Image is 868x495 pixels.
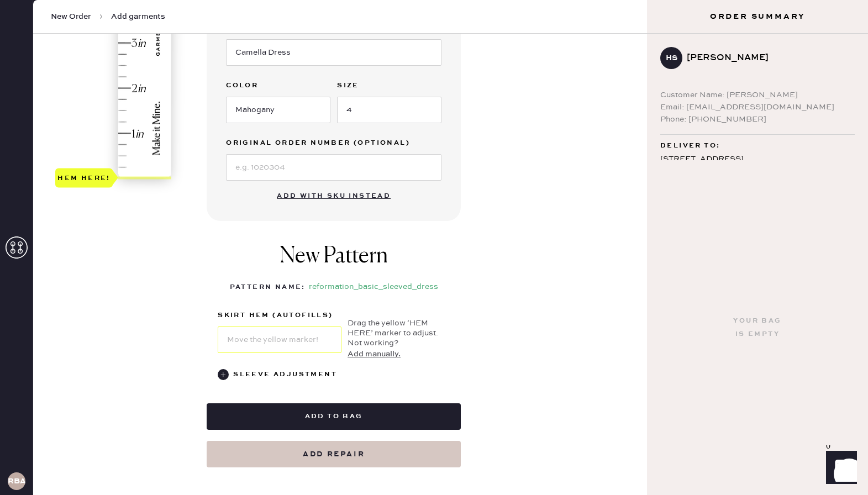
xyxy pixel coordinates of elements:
[309,281,438,294] div: reformation_basic_sleeved_dress
[226,39,441,66] input: e.g. Daisy 2 Pocket
[660,152,855,180] div: [STREET_ADDRESS] [GEOGRAPHIC_DATA] , MA 02115
[8,477,25,485] h3: RBA
[348,318,450,338] div: Drag the yellow ‘HEM HERE’ marker to adjust.
[687,51,846,65] div: [PERSON_NAME]
[270,185,397,207] button: Add with SKU instead
[733,314,781,341] div: Your bag is empty
[57,171,111,185] div: Hem here!
[660,89,855,101] div: Customer Name: [PERSON_NAME]
[218,309,341,322] label: skirt hem (autofills)
[348,348,401,360] button: Add manually.
[226,79,330,92] label: Color
[111,11,165,22] span: Add garments
[226,97,330,123] input: e.g. Navy
[226,136,441,150] label: Original Order Number (Optional)
[226,154,441,181] input: e.g. 1020304
[348,338,450,360] div: Not working?
[233,368,337,381] div: Sleeve adjustment
[816,445,863,493] iframe: Front Chat
[660,101,855,113] div: Email: [EMAIL_ADDRESS][DOMAIN_NAME]
[207,441,461,467] button: Add repair
[207,403,461,430] button: Add to bag
[51,11,91,22] span: New Order
[660,139,720,152] span: Deliver to:
[647,11,868,22] h3: Order Summary
[230,281,306,294] div: Pattern Name :
[280,243,388,281] h1: New Pattern
[337,97,441,123] input: e.g. 30R
[660,113,855,125] div: Phone: [PHONE_NUMBER]
[218,327,341,353] input: Move the yellow marker!
[337,79,441,92] label: Size
[666,54,677,62] h3: HS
